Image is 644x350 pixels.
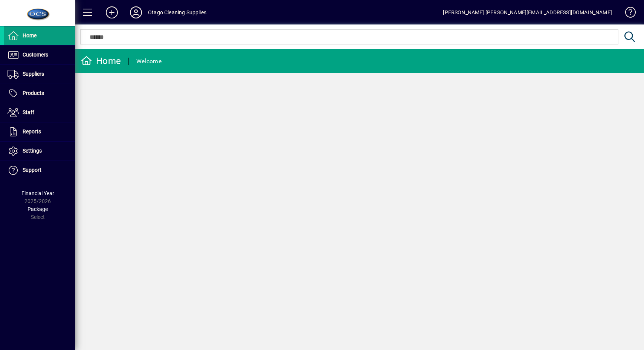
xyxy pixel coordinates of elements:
span: Financial Year [21,190,54,196]
span: Reports [23,128,41,134]
a: Suppliers [4,65,75,84]
span: Staff [23,109,34,115]
span: Customers [23,52,48,58]
a: Staff [4,103,75,122]
span: Package [27,206,48,212]
a: Customers [4,46,75,64]
div: Home [81,55,121,67]
div: Welcome [136,55,162,67]
a: Settings [4,142,75,160]
div: Otago Cleaning Supplies [148,6,206,18]
a: Reports [4,122,75,141]
span: Support [23,167,41,173]
a: Support [4,161,75,180]
span: Suppliers [23,71,44,77]
span: Products [23,90,44,96]
a: Products [4,84,75,103]
span: Settings [23,148,42,154]
div: [PERSON_NAME] [PERSON_NAME][EMAIL_ADDRESS][DOMAIN_NAME] [443,6,612,18]
button: Profile [124,6,148,19]
span: Home [23,32,37,38]
button: Add [100,6,124,19]
a: Knowledge Base [620,2,635,26]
